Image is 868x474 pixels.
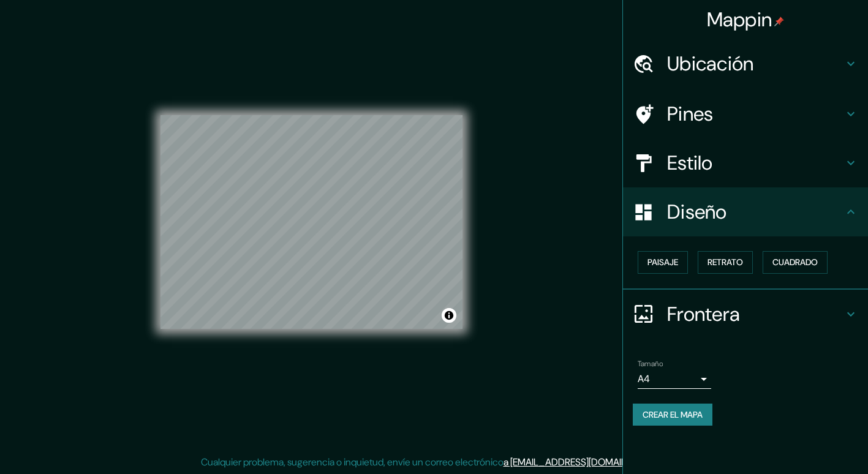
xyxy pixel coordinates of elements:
[638,251,688,274] button: Paisaje
[774,17,784,26] img: pin-icon.png
[201,455,663,470] p: Cualquier problema, sugerencia o inquietud, envíe un correo electrónico .
[442,308,456,323] button: Alternar atribución
[160,115,462,329] canvas: Mapa
[667,151,843,175] h4: Estilo
[763,251,828,274] button: Cuadrado
[638,358,663,369] label: Tamaño
[623,138,868,187] div: Estilo
[623,89,868,138] div: Pines
[667,102,843,126] h4: Pines
[633,404,712,426] button: Crear el mapa
[708,255,743,270] font: Retrato
[623,187,868,236] div: Diseño
[667,51,843,76] h4: Ubicación
[772,255,818,270] font: Cuadrado
[667,302,843,326] h4: Frontera
[623,290,868,339] div: Frontera
[647,255,678,270] font: Paisaje
[707,7,772,32] font: Mappin
[623,39,868,88] div: Ubicación
[638,369,711,389] div: A4
[643,407,703,423] font: Crear el mapa
[504,456,662,468] a: a [EMAIL_ADDRESS][DOMAIN_NAME]
[667,200,843,224] h4: Diseño
[698,251,753,274] button: Retrato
